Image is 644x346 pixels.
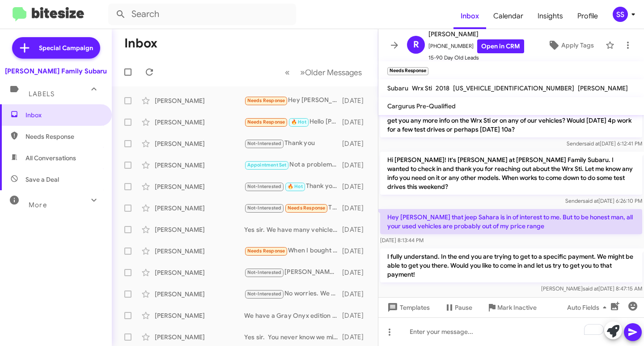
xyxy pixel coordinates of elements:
[247,162,287,168] span: Appointment Set
[428,39,524,53] span: [PHONE_NUMBER]
[155,161,244,170] div: [PERSON_NAME]
[497,299,537,316] span: Mark Inactive
[380,248,642,282] p: I fully understand. In the end you are trying to get to a specific payment. We might be able to g...
[247,291,282,297] span: Not-Interested
[155,290,244,299] div: [PERSON_NAME]
[247,119,285,125] span: Needs Response
[342,247,371,256] div: [DATE]
[291,119,306,125] span: 🔥 Hot
[300,67,305,78] span: »
[342,333,371,342] div: [DATE]
[342,225,371,234] div: [DATE]
[605,7,634,22] button: SS
[413,38,419,52] span: R
[244,181,342,192] div: Thank you.
[305,68,362,77] span: Older Messages
[486,3,530,29] a: Calendar
[29,90,55,98] span: Labels
[285,67,290,78] span: «
[155,247,244,256] div: [PERSON_NAME]
[436,84,449,92] span: 2018
[155,182,244,191] div: [PERSON_NAME]
[570,3,605,29] span: Profile
[578,84,628,92] span: [PERSON_NAME]
[453,84,574,92] span: [US_VEHICLE_IDENTIFICATION_NUMBER]
[412,84,432,92] span: Wrx Sti
[244,246,342,256] div: When I bought the Outback from y'all, you valued my trade in at less than half the first offer I ...
[25,132,102,141] span: Needs Response
[342,268,371,277] div: [DATE]
[567,299,610,316] span: Auto Fields
[428,29,524,39] span: [PERSON_NAME]
[247,248,285,254] span: Needs Response
[342,204,371,213] div: [DATE]
[378,299,437,316] button: Templates
[380,209,642,234] p: Hey [PERSON_NAME] that jeep Sahara is in of interest to me. But to be honest man, all your used v...
[387,84,408,92] span: Subaru
[247,205,282,211] span: Not-Interested
[387,67,428,75] small: Needs Response
[567,140,642,147] span: Sender [DATE] 6:12:41 PM
[247,141,282,146] span: Not-Interested
[530,3,570,29] a: Insights
[25,175,59,184] span: Save a Deal
[25,154,76,162] span: All Conversations
[155,311,244,320] div: [PERSON_NAME]
[565,197,642,204] span: Sender [DATE] 6:26:10 PM
[342,290,371,299] div: [DATE]
[108,4,296,25] input: Search
[540,37,601,53] button: Apply Tags
[155,268,244,277] div: [PERSON_NAME]
[583,197,598,204] span: said at
[244,95,342,106] div: Hey [PERSON_NAME] that jeep Sahara is in of interest to me. But to be honest man, all your used v...
[155,225,244,234] div: [PERSON_NAME]
[342,118,371,127] div: [DATE]
[155,139,244,148] div: [PERSON_NAME]
[247,98,285,103] span: Needs Response
[583,285,598,292] span: said at
[453,3,486,29] a: Inbox
[387,102,456,110] span: Cargurus Pre-Qualified
[342,139,371,148] div: [DATE]
[280,63,367,81] nav: Page navigation example
[244,311,342,320] div: We have a Gray Onyx edition touring coming next month or a white and blue Regular Onyx edition co...
[342,96,371,105] div: [DATE]
[561,37,594,53] span: Apply Tags
[244,117,342,127] div: Hello [PERSON_NAME], I have possibly been thinking of a CPO Crosstrek ..I am [DEMOGRAPHIC_DATA], ...
[244,203,342,213] div: Thank you and will do!
[155,204,244,213] div: [PERSON_NAME]
[247,269,282,275] span: Not-Interested
[380,237,424,243] span: [DATE] 8:13:44 PM
[25,111,102,120] span: Inbox
[295,63,367,81] button: Next
[155,333,244,342] div: [PERSON_NAME]
[613,7,628,22] div: SS
[541,285,642,292] span: [PERSON_NAME] [DATE] 8:47:15 AM
[244,160,342,170] div: Not a problem. I know you said you are waiting a bit for your wife to look. We have the lowest ra...
[244,267,342,278] div: [PERSON_NAME] with [PERSON_NAME] family Subaru
[288,184,303,189] span: 🔥 Hot
[244,333,342,342] div: Yes sir. You never know we might be able to give you a great deal on it or find you one that you ...
[386,299,430,316] span: Templates
[342,182,371,191] div: [DATE]
[560,299,617,316] button: Auto Fields
[455,299,472,316] span: Pause
[29,201,47,209] span: More
[378,317,644,346] div: To enrich screen reader interactions, please activate Accessibility in Grammarly extension settings
[244,138,342,149] div: Thank you
[428,53,524,62] span: 15-90 Day Old Leads
[342,161,371,170] div: [DATE]
[155,118,244,127] div: [PERSON_NAME]
[5,67,107,76] div: [PERSON_NAME] Family Subaru
[244,225,342,234] div: Yes sir. We have many vehicles available, and we will for sure find you that perfect one!
[380,152,642,195] p: Hi [PERSON_NAME]! It's [PERSON_NAME] at [PERSON_NAME] Family Subaru. I wanted to check in and tha...
[437,299,479,316] button: Pause
[280,63,295,81] button: Previous
[288,205,326,211] span: Needs Response
[247,184,282,189] span: Not-Interested
[584,140,600,147] span: said at
[39,43,93,52] span: Special Campaign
